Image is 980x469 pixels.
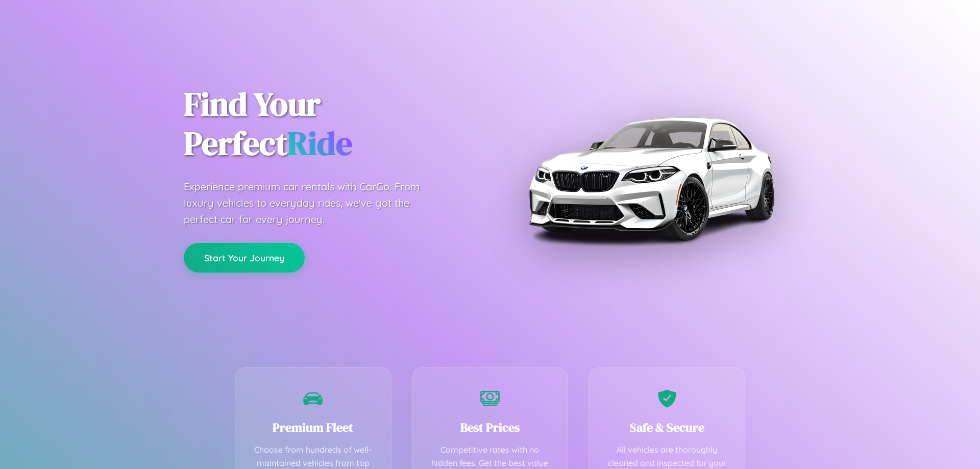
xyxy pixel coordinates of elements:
[604,419,729,436] h3: Safe & Secure
[184,243,305,273] button: Start Your Journey
[184,179,439,228] p: Experience premium car rentals with CarGo. From luxury vehicles to everyday rides, we've got the ...
[287,121,352,165] span: Ride
[428,419,553,436] h3: Best Prices
[184,85,475,163] h1: Find Your Perfect
[523,51,778,306] img: Premium BMW car rental vehicle
[251,419,376,436] h3: Premium Fleet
